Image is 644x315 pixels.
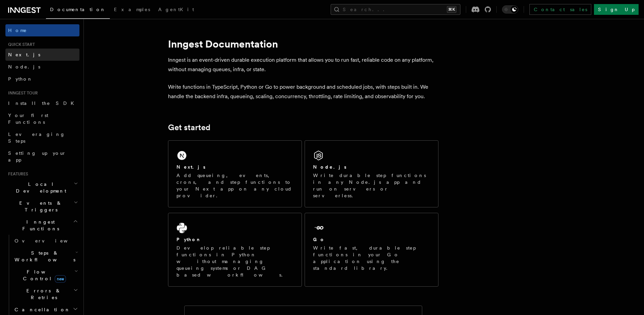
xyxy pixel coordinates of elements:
[12,235,79,247] a: Overview
[8,132,65,144] span: Leveraging Steps
[5,90,38,96] span: Inngest tour
[313,245,430,271] p: Write fast, durable step functions in your Go application using the standard library.
[502,5,518,13] button: Toggle dark mode
[168,140,302,207] a: Next.jsAdd queueing, events, crons, and step functions to your Next app on any cloud provider.
[5,171,28,177] span: Features
[12,285,79,304] button: Errors & Retries
[46,2,110,19] a: Documentation
[154,2,198,18] a: AgentKit
[12,287,73,301] span: Errors & Retries
[176,236,201,243] h2: Python
[5,109,79,128] a: Your first Functions
[8,27,27,34] span: Home
[5,61,79,73] a: Node.js
[5,219,73,232] span: Inngest Functions
[15,238,84,244] span: Overview
[12,250,75,263] span: Steps & Workflows
[5,200,74,213] span: Events & Triggers
[305,140,438,207] a: Node.jsWrite durable step functions in any Node.js app and run on servers or serverless.
[8,64,40,69] span: Node.js
[5,181,74,194] span: Local Development
[5,24,79,36] a: Home
[12,247,79,266] button: Steps & Workflows
[168,38,438,50] h1: Inngest Documentation
[12,266,79,285] button: Flow Controlnew
[8,52,40,57] span: Next.js
[8,76,33,82] span: Python
[168,55,438,74] p: Inngest is an event-driven durable execution platform that allows you to run fast, reliable code ...
[168,213,302,287] a: PythonDevelop reliable step functions in Python without managing queueing systems or DAG based wo...
[110,2,154,18] a: Examples
[305,213,438,287] a: GoWrite fast, durable step functions in your Go application using the standard library.
[5,97,79,109] a: Install the SDK
[313,172,430,199] p: Write durable step functions in any Node.js app and run on servers or serverless.
[8,150,66,163] span: Setting up your app
[50,7,106,12] span: Documentation
[176,164,206,170] h2: Next.js
[12,268,74,282] span: Flow Control
[529,4,591,15] a: Contact sales
[168,82,438,101] p: Write functions in TypeScript, Python or Go to power background and scheduled jobs, with steps bu...
[114,7,150,12] span: Examples
[447,6,456,13] kbd: ⌘K
[5,178,79,197] button: Local Development
[313,164,347,170] h2: Node.js
[5,42,35,47] span: Quick start
[5,128,79,147] a: Leveraging Steps
[158,7,194,12] span: AgentKit
[331,4,460,15] button: Search...⌘K
[176,245,293,278] p: Develop reliable step functions in Python without managing queueing systems or DAG based workflows.
[594,4,639,15] a: Sign Up
[5,197,79,216] button: Events & Triggers
[8,113,48,125] span: Your first Functions
[176,172,293,199] p: Add queueing, events, crons, and step functions to your Next app on any cloud provider.
[12,306,70,313] span: Cancellation
[5,49,79,61] a: Next.js
[168,123,210,132] a: Get started
[55,275,66,283] span: new
[5,73,79,85] a: Python
[8,101,78,106] span: Install the SDK
[313,236,325,243] h2: Go
[5,147,79,166] a: Setting up your app
[5,216,79,235] button: Inngest Functions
